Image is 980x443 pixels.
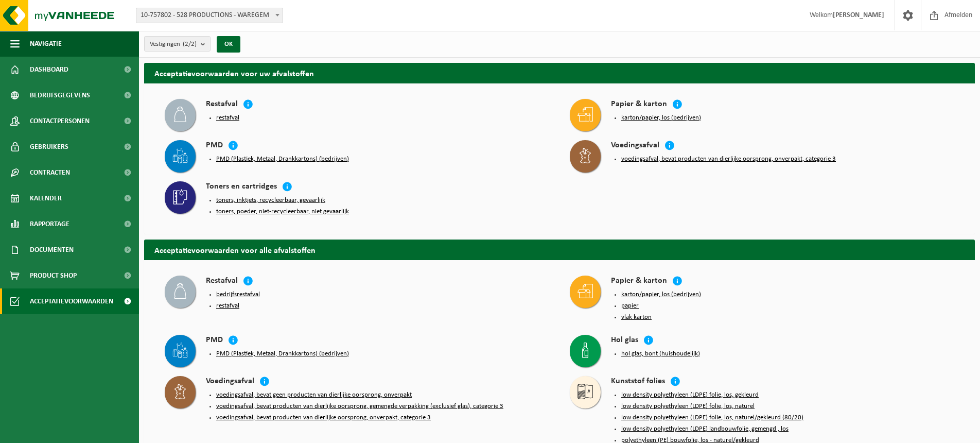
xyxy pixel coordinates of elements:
h4: Toners en cartridges [206,181,277,193]
span: Product Shop [30,263,77,288]
button: Vestigingen(2/2) [144,36,211,52]
button: PMD (Plastiek, Metaal, Drankkartons) (bedrijven) [216,350,349,358]
button: toners, poeder, niet-recycleerbaar, niet gevaarlijk [216,208,349,216]
h4: PMD [206,140,223,152]
button: low density polyethyleen (LDPE) folie, los, naturel [621,402,755,411]
span: 10-757802 - 528 PRODUCTIONS - WAREGEM [136,8,283,23]
span: Rapportage [30,211,69,237]
h4: Papier & karton [611,276,667,287]
strong: [PERSON_NAME] [833,11,884,19]
button: karton/papier, los (bedrijven) [621,291,701,299]
span: Gebruikers [30,134,68,160]
span: Documenten [30,237,74,263]
span: Navigatie [30,31,62,57]
h4: Papier & karton [611,99,667,111]
button: voedingsafval, bevat producten van dierlijke oorsprong, gemengde verpakking (exclusief glas), cat... [216,402,503,411]
span: 10-757802 - 528 PRODUCTIONS - WAREGEM [136,8,283,23]
button: low density polyethyleen (LDPE) folie, los, naturel/gekleurd (80/20) [621,414,803,422]
button: restafval [216,302,239,310]
span: Dashboard [30,57,68,82]
button: papier [621,302,639,310]
button: hol glas, bont (huishoudelijk) [621,350,700,358]
button: restafval [216,114,239,122]
span: Contracten [30,160,70,185]
h4: Hol glas [611,335,638,347]
button: low density polyethyleen (LDPE) folie, los, gekleurd [621,391,759,399]
h4: Restafval [206,276,238,287]
button: voedingsafval, bevat producten van dierlijke oorsprong, onverpakt, categorie 3 [216,414,431,422]
h4: PMD [206,335,223,347]
h4: Kunststof folies [611,376,665,388]
span: Vestigingen [150,37,197,52]
button: voedingsafval, bevat geen producten van dierlijke oorsprong, onverpakt [216,391,412,399]
h4: Voedingsafval [611,140,659,152]
button: OK [217,36,240,53]
span: Kalender [30,185,62,211]
h2: Acceptatievoorwaarden voor alle afvalstoffen [144,240,975,260]
button: toners, inktjets, recycleerbaar, gevaarlijk [216,196,325,205]
h2: Acceptatievoorwaarden voor uw afvalstoffen [144,63,975,83]
h4: Restafval [206,99,238,111]
button: karton/papier, los (bedrijven) [621,114,701,122]
button: vlak karton [621,313,652,321]
span: Bedrijfsgegevens [30,82,90,108]
button: bedrijfsrestafval [216,291,260,299]
span: Acceptatievoorwaarden [30,288,113,314]
button: voedingsafval, bevat producten van dierlijke oorsprong, onverpakt, categorie 3 [621,155,836,163]
h4: Voedingsafval [206,376,254,388]
span: Contactpersonen [30,108,90,134]
button: low density polyethyleen (LDPE) landbouwfolie, gemengd , los [621,425,789,433]
count: (2/2) [183,41,197,47]
button: PMD (Plastiek, Metaal, Drankkartons) (bedrijven) [216,155,349,163]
